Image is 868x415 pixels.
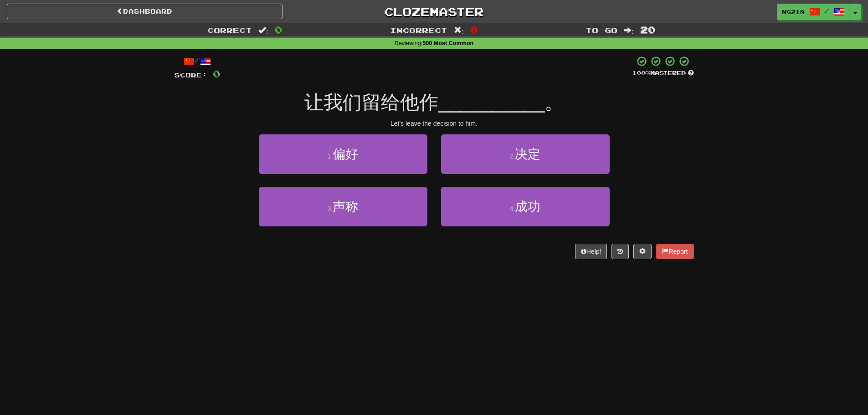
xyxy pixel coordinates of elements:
[333,200,358,214] span: 声称
[544,92,564,113] span: 。
[470,24,478,35] span: 0
[328,153,333,160] small: 1 .
[624,26,634,34] span: :
[656,244,693,259] button: Report
[611,244,629,259] button: Round history (alt+y)
[304,92,438,113] span: 让我们留给他作
[390,26,447,35] span: Incorrect
[441,134,610,174] button: 2.决定
[454,26,464,34] span: :
[422,40,473,46] strong: 500 Most Common
[333,147,358,161] span: 偏好
[7,4,282,19] a: Dashboard
[175,119,694,128] div: Let's leave the decision to him.
[296,4,572,20] a: Clozemaster
[632,69,650,77] span: 100 %
[586,26,617,35] span: To go
[213,68,221,79] span: 0
[515,200,540,214] span: 成功
[782,8,805,16] span: ng218
[175,71,207,79] span: Score:
[825,7,829,14] span: /
[777,4,850,20] a: ng218 /
[175,56,221,67] div: /
[207,26,252,35] span: Correct
[510,205,515,212] small: 4 .
[575,244,607,259] button: Help!
[259,187,427,226] button: 3.声称
[441,187,610,226] button: 4.成功
[259,134,427,174] button: 1.偏好
[258,26,268,34] span: :
[640,24,656,35] span: 20
[328,205,333,212] small: 3 .
[632,69,694,77] div: Mastered
[275,24,282,35] span: 0
[510,153,515,160] small: 2 .
[438,92,545,113] span: __________
[515,147,540,161] span: 决定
